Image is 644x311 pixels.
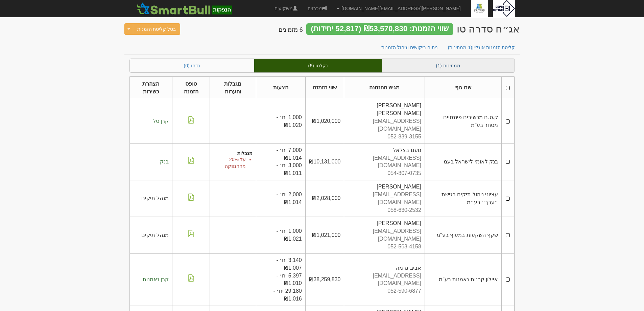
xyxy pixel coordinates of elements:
div: 058-630-2532 [348,206,421,214]
span: 1,000 יח׳ - ₪1,021 [276,228,302,242]
td: שקף השקעות במעוף בע"מ [425,217,501,253]
span: קרן סל [153,118,169,124]
th: שווי הזמנה [305,76,344,99]
td: ₪1,020,000 [305,99,344,143]
th: מגיש ההזמנה [344,76,425,99]
td: בנק לאומי לישראל בעמ [425,143,501,180]
span: 1,000 יח׳ - ₪1,020 [276,114,302,128]
div: נועם בצלאל [348,147,421,154]
img: pdf-file-icon.png [188,194,194,201]
td: איילון קרנות נאמנות בע"מ [425,253,501,306]
div: שווי הזמנות: ₪53,570,830 (52,817 יחידות) [306,23,453,35]
td: ₪1,021,000 [305,217,344,253]
span: 29,180 יח׳ - ₪1,016 [273,288,302,302]
th: הצהרת כשירות [129,76,172,99]
a: נקלטו (6) [254,59,382,72]
td: ₪2,028,000 [305,180,344,217]
span: בנק [160,159,169,164]
td: עציוני ניהול תיקים בגישת ״ערך״ בע״מ [425,180,501,217]
div: [EMAIL_ADDRESS][DOMAIN_NAME] [348,272,421,288]
div: [EMAIL_ADDRESS][DOMAIN_NAME] [348,227,421,243]
div: [PERSON_NAME] [348,183,421,191]
span: 5,397 יח׳ - ₪1,010 [276,273,302,286]
td: ₪10,131,000 [305,143,344,180]
a: קליטת הזמנות אונליין(1 ממתינות) [443,40,521,54]
div: 052-563-4158 [348,243,421,251]
div: [PERSON_NAME] [348,220,421,227]
img: pdf-file-icon.png [188,274,194,282]
td: ק.ס.ם מכשירים פיננסיים מסחר בע"מ [425,99,501,143]
div: [EMAIL_ADDRESS][DOMAIN_NAME] [348,154,421,170]
th: שם גוף [425,76,501,99]
a: נדחו (0) [130,59,254,72]
span: מנהל תיקים [141,232,169,238]
span: 3,000 יח׳ - ₪1,011 [276,162,302,176]
div: 054-807-0735 [348,170,421,177]
td: ₪38,259,830 [305,253,344,306]
a: ממתינות (1) [382,59,515,72]
button: בטל קליטת הזמנות [133,23,181,35]
span: מנהל תיקים [141,195,169,201]
div: 052-839-3155 [348,133,421,141]
span: קרן נאמנות [143,276,169,282]
a: ניתוח ביקושים וניהול הזמנות [376,40,443,54]
th: הצעות [256,76,305,99]
div: [EMAIL_ADDRESS][DOMAIN_NAME] [348,191,421,206]
div: [EMAIL_ADDRESS][DOMAIN_NAME] [348,117,421,133]
div: בתי זיקוק לנפט בעמ - אג״ח (סדרה טו) - הנפקה לציבור [457,23,520,35]
div: 052-590-6877 [348,287,421,295]
div: אביב גרמה [348,264,421,272]
div: [PERSON_NAME] [PERSON_NAME] [348,102,421,117]
img: SmartBull Logo [135,2,234,15]
span: 2,000 יח׳ - ₪1,014 [276,192,302,205]
img: pdf-file-icon.png [188,230,194,237]
span: 7,000 יח׳ - ₪1,014 [276,147,302,161]
span: 3,140 יח׳ - ₪1,007 [276,257,302,271]
h5: מגבלות [213,151,253,156]
th: טופס הזמנה [172,76,210,99]
li: עד 20% מההנפקה [213,156,246,170]
img: pdf-file-icon.png [188,157,194,164]
img: pdf-file-icon.png [188,116,194,124]
span: (1 ממתינות) [448,45,472,50]
th: מגבלות והערות [210,76,256,99]
h4: 6 מזמינים [279,27,303,34]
